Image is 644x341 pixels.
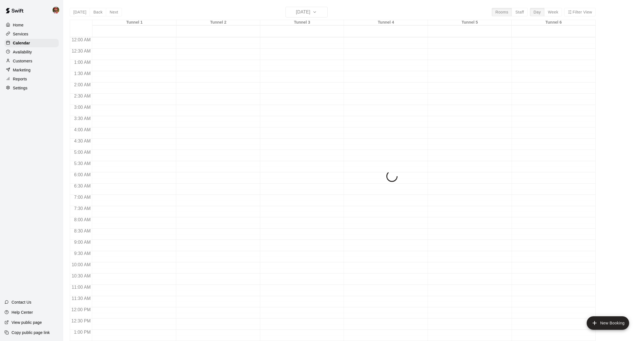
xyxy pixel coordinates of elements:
a: Customers [4,57,59,65]
span: 12:30 AM [70,49,92,53]
span: 7:00 AM [73,195,92,200]
span: 9:30 AM [73,251,92,256]
span: 9:00 AM [73,240,92,245]
p: Availability [13,49,32,55]
span: 6:00 AM [73,172,92,177]
span: 5:00 AM [73,150,92,155]
span: 11:30 AM [70,296,92,301]
span: 2:30 AM [73,94,92,98]
span: 8:30 AM [73,229,92,233]
p: Marketing [13,67,31,73]
div: Tunnel 4 [344,20,428,25]
span: 3:30 AM [73,116,92,121]
p: Settings [13,85,28,91]
span: 6:30 AM [73,184,92,188]
div: Tunnel 5 [428,20,512,25]
span: 1:30 AM [73,71,92,76]
a: Home [4,21,59,29]
span: 5:30 AM [73,161,92,166]
p: View public page [12,320,42,325]
p: Customers [13,58,32,64]
span: 7:30 AM [73,206,92,211]
span: 4:30 AM [73,139,92,143]
div: Tunnel 3 [260,20,344,25]
p: Reports [13,76,27,82]
span: 8:00 AM [73,217,92,222]
a: Marketing [4,66,59,74]
p: Copy public page link [12,330,50,335]
button: add [587,316,629,330]
span: 10:30 AM [70,274,92,278]
span: 12:00 PM [70,307,92,312]
a: Services [4,30,59,38]
span: 1:00 PM [72,330,92,335]
p: Help Center [12,310,33,315]
div: Tunnel 6 [512,20,595,25]
span: 2:00 AM [73,82,92,87]
a: Settings [4,84,59,92]
p: Home [13,22,24,28]
p: Services [13,31,28,37]
div: Bryan Farrington [51,4,63,16]
span: 1:00 AM [73,60,92,65]
span: 12:30 PM [70,319,92,323]
img: Bryan Farrington [53,7,59,13]
a: Calendar [4,39,59,47]
div: Tunnel 2 [176,20,260,25]
a: Reports [4,75,59,83]
span: 10:00 AM [70,262,92,267]
div: Tunnel 1 [92,20,176,25]
p: Calendar [13,40,30,46]
a: Availability [4,48,59,56]
p: Contact Us [12,299,31,305]
span: 12:00 AM [70,37,92,42]
span: 3:00 AM [73,105,92,110]
span: 4:00 AM [73,127,92,132]
span: 11:00 AM [70,285,92,290]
